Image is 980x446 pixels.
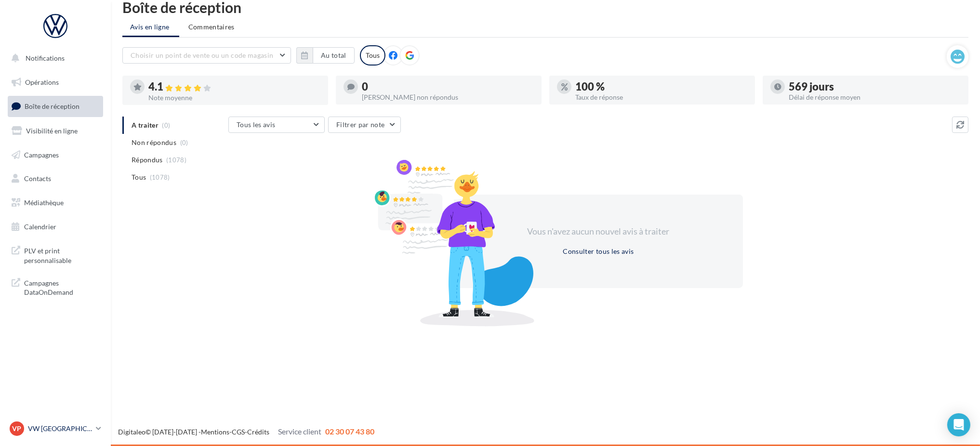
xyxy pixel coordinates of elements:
[6,96,105,117] a: Boîte de réception
[24,198,64,207] span: Médiathèque
[6,48,101,68] button: Notifications
[13,424,22,433] span: VP
[559,246,637,257] button: Consulter tous les avis
[313,47,355,64] button: Au total
[328,117,401,133] button: Filtrer par note
[516,225,681,238] div: Vous n'avez aucun nouvel avis à traiter
[6,217,105,237] a: Calendrier
[6,193,105,213] a: Médiathèque
[247,428,269,436] a: Crédits
[24,174,51,183] span: Contacts
[132,172,146,182] span: Tous
[148,81,320,92] div: 4.1
[188,22,235,32] span: Commentaires
[278,427,321,436] span: Service client
[122,47,291,64] button: Choisir un point de vente ou un code magasin
[24,223,56,231] span: Calendrier
[575,94,747,101] div: Taux de réponse
[296,47,355,64] button: Au total
[118,428,374,436] span: © [DATE]-[DATE] - - -
[24,244,99,265] span: PLV et print personnalisable
[201,428,229,436] a: Mentions
[362,94,534,101] div: [PERSON_NAME] non répondus
[132,155,163,165] span: Répondus
[25,78,59,86] span: Opérations
[26,54,65,62] span: Notifications
[325,427,374,436] span: 02 30 07 43 80
[6,121,105,141] a: Visibilité en ligne
[237,120,276,129] span: Tous les avis
[232,428,245,436] a: CGS
[6,72,105,92] a: Opérations
[24,276,99,297] span: Campagnes DataOnDemand
[131,51,273,59] span: Choisir un point de vente ou un code magasin
[132,138,176,147] span: Non répondus
[8,420,103,438] a: VP VW [GEOGRAPHIC_DATA] 13
[228,117,325,133] button: Tous les avis
[362,81,534,92] div: 0
[25,102,79,110] span: Boîte de réception
[28,424,92,433] p: VW [GEOGRAPHIC_DATA] 13
[789,81,961,92] div: 569 jours
[118,428,146,436] a: Digitaleo
[6,145,105,165] a: Campagnes
[24,150,59,158] span: Campagnes
[148,94,320,101] div: Note moyenne
[26,127,78,135] span: Visibilité en ligne
[789,94,961,101] div: Délai de réponse moyen
[6,169,105,189] a: Contacts
[166,156,186,164] span: (1078)
[947,413,970,436] div: Open Intercom Messenger
[180,139,188,146] span: (0)
[360,45,385,66] div: Tous
[6,240,105,269] a: PLV et print personnalisable
[6,273,105,301] a: Campagnes DataOnDemand
[575,81,747,92] div: 100 %
[150,173,170,181] span: (1078)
